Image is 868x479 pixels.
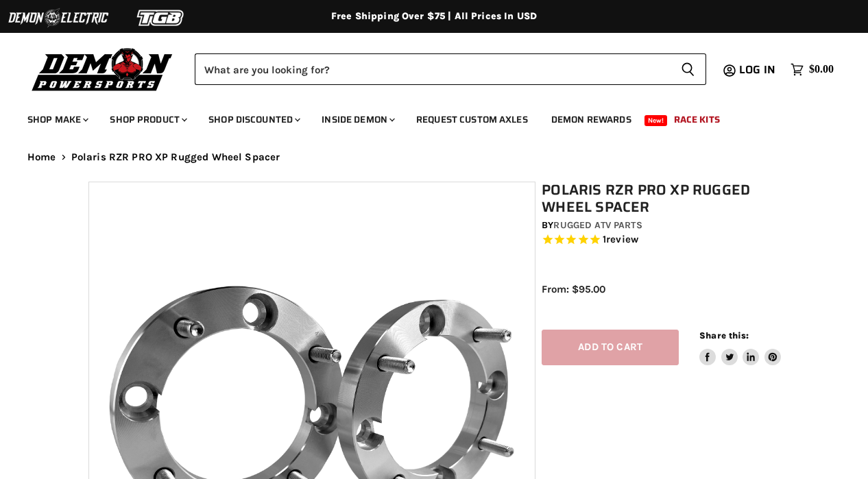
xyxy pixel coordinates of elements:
a: Rugged ATV Parts [553,219,642,231]
a: Home [27,151,56,163]
img: TGB Logo 2 [110,5,213,31]
span: Polaris RZR PRO XP Rugged Wheel Spacer [71,151,280,163]
form: Product [195,53,706,85]
img: Demon Electric Logo 2 [7,5,110,31]
span: Rated 5.0 out of 5 stars 1 reviews [542,233,786,247]
div: by [542,218,786,233]
a: Shop Discounted [198,106,309,134]
span: New! [644,115,668,126]
a: Log in [733,64,784,76]
a: Request Custom Axles [406,106,538,134]
img: Demon Powersports [27,45,178,93]
span: $0.00 [809,63,834,76]
h1: Polaris RZR PRO XP Rugged Wheel Spacer [542,182,786,216]
input: Search [195,53,670,85]
span: Log in [739,61,775,78]
a: Race Kits [664,106,730,134]
span: 1 reviews [603,234,638,246]
a: $0.00 [784,60,841,79]
span: Share this: [699,330,749,341]
a: Demon Rewards [541,106,642,134]
span: review [606,234,638,246]
a: Shop Product [99,106,195,134]
a: Shop Make [17,106,97,134]
button: Search [670,53,706,85]
span: From: $95.00 [542,283,605,295]
ul: Main menu [17,100,830,134]
aside: Share this: [699,330,781,366]
a: Inside Demon [311,106,403,134]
